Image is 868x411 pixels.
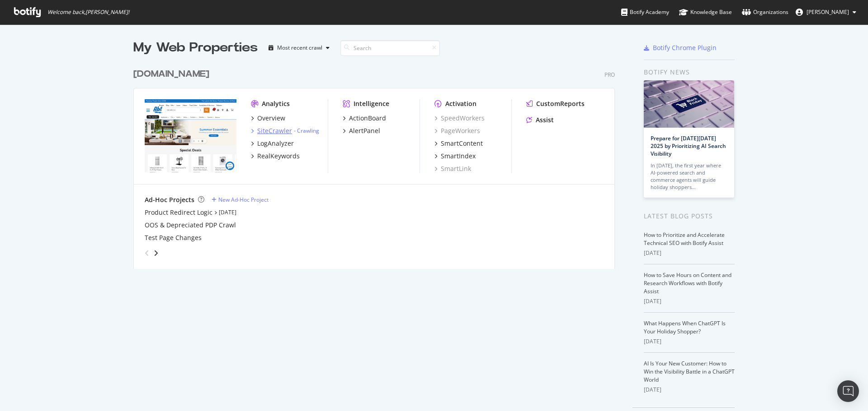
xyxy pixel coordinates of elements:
div: [DATE] [644,297,735,305]
div: [DATE] [644,337,735,346]
span: Michelle Stephens [807,8,849,16]
div: My Web Properties [133,39,258,57]
a: SmartContent [434,139,483,148]
div: In [DATE], the first year where AI-powered search and commerce agents will guide holiday shoppers… [651,162,727,191]
a: Crawling [297,127,319,134]
div: Ad-Hoc Projects [145,195,194,204]
a: [DATE] [219,208,236,216]
a: How to Prioritize and Accelerate Technical SEO with Botify Assist [644,231,725,247]
span: Welcome back, [PERSON_NAME] ! [47,9,129,16]
div: LogAnalyzer [257,139,294,148]
div: angle-left [141,246,153,260]
button: Most recent crawl [265,41,333,55]
a: RealKeywords [251,152,300,161]
button: [PERSON_NAME] [788,5,863,19]
a: CustomReports [526,99,585,108]
div: Botify news [644,67,735,77]
div: Botify Chrome Plugin [653,43,717,52]
a: Product Redirect Logic [145,208,212,217]
div: ActionBoard [349,114,386,123]
div: - [294,127,319,134]
div: Open Intercom Messenger [837,380,859,402]
div: Knowledge Base [679,8,732,17]
div: RealKeywords [257,152,300,161]
a: Prepare for [DATE][DATE] 2025 by Prioritizing AI Search Visibility [651,134,726,157]
div: [DOMAIN_NAME] [133,68,209,81]
img: abt.com [145,99,236,172]
div: Most recent crawl [277,45,322,51]
a: Assist [526,115,554,125]
div: CustomReports [536,99,585,108]
a: Test Page Changes [145,233,202,242]
div: New Ad-Hoc Project [218,196,269,203]
a: PageWorkers [434,126,480,135]
div: Activation [445,99,476,108]
div: Analytics [262,99,290,108]
div: SmartIndex [441,152,476,161]
a: What Happens When ChatGPT Is Your Holiday Shopper? [644,319,726,335]
a: OOS & Depreciated PDP Crawl [145,221,236,230]
div: AlertPanel [349,126,380,135]
img: Prepare for Black Friday 2025 by Prioritizing AI Search Visibility [644,80,734,128]
div: grid [133,57,622,269]
a: How to Save Hours on Content and Research Workflows with Botify Assist [644,271,731,295]
div: Latest Blog Posts [644,211,735,221]
div: Organizations [742,8,788,17]
a: Botify Chrome Plugin [644,43,717,52]
div: Botify Academy [621,8,669,17]
div: SiteCrawler [257,126,292,135]
a: SmartIndex [434,152,476,161]
a: Overview [251,114,285,123]
a: LogAnalyzer [251,139,294,148]
a: AI Is Your New Customer: How to Win the Visibility Battle in a ChatGPT World [644,360,735,383]
a: SpeedWorkers [434,114,485,123]
div: [DATE] [644,249,735,257]
a: AlertPanel [343,126,380,135]
div: SmartContent [441,139,483,148]
a: ActionBoard [343,114,386,123]
div: Pro [604,71,615,79]
input: Search [340,40,440,56]
div: [DATE] [644,386,735,394]
div: Overview [257,114,285,123]
a: SmartLink [434,164,471,173]
div: Intelligence [354,99,389,108]
a: SiteCrawler- Crawling [251,126,319,135]
div: Assist [536,115,554,125]
a: [DOMAIN_NAME] [133,68,213,81]
a: New Ad-Hoc Project [212,196,269,203]
div: angle-right [153,249,159,258]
